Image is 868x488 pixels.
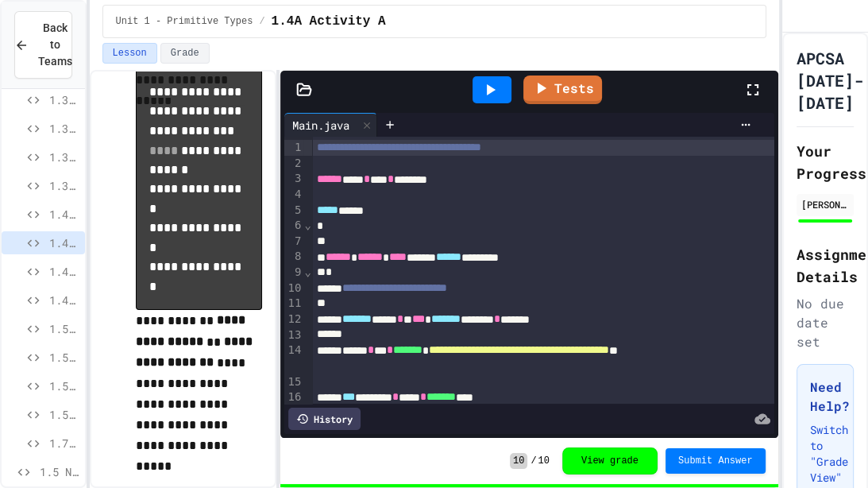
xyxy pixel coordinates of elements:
[116,15,253,28] span: Unit 1 - Primitive Types
[303,265,311,278] span: Fold line
[49,263,79,280] span: 1.4B Activity B
[102,43,157,64] button: Lesson
[49,234,79,251] span: 1.4A Activity A
[38,20,72,70] span: Back to Teams
[797,294,854,351] div: No due date set
[284,265,304,281] div: 9
[284,296,304,312] div: 11
[284,218,304,234] div: 6
[49,120,79,137] span: 1.3A Activity A
[49,320,79,337] span: 1.5A Activity A
[678,455,753,467] span: Submit Answer
[49,91,79,108] span: 1.3 Lesson - Data Types
[272,12,386,31] span: 1.4A Activity A
[49,349,79,366] span: 1.5B Activity B
[49,292,79,308] span: 1.4C Activity C
[284,374,304,390] div: 15
[562,447,658,474] button: View grade
[303,219,311,231] span: Fold line
[49,149,79,165] span: 1.3B Activity B
[14,11,72,79] button: Back to Teams
[49,206,79,223] span: 1.4 Lesson - Number Calculations
[284,234,304,250] div: 7
[284,249,304,265] div: 8
[801,197,850,211] div: [PERSON_NAME]
[538,455,549,467] span: 10
[530,455,536,467] span: /
[284,281,304,296] div: 10
[284,171,304,187] div: 3
[797,47,863,114] h1: APCSA [DATE]-[DATE]
[284,187,304,203] div: 4
[284,113,377,137] div: Main.java
[510,453,527,469] span: 10
[49,435,79,451] span: 1.7 Lesson - API, Packages, and Classes
[797,140,854,184] h2: Your Progress
[797,243,854,288] h2: Assignment Details
[288,408,361,430] div: History
[810,378,841,416] h3: Need Help?
[284,312,304,327] div: 12
[665,448,766,474] button: Submit Answer
[49,406,79,423] span: 1.5D Activity D
[160,43,210,64] button: Grade
[284,203,304,219] div: 5
[284,117,357,134] div: Main.java
[284,156,304,172] div: 2
[40,463,79,480] span: 1.5 NEW Modular Division
[284,389,304,405] div: 16
[523,76,602,104] a: Tests
[49,378,79,394] span: 1.5C Activity C
[284,343,304,374] div: 14
[259,15,264,28] span: /
[49,177,79,194] span: 1.3C Activity C
[284,140,304,156] div: 1
[284,327,304,343] div: 13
